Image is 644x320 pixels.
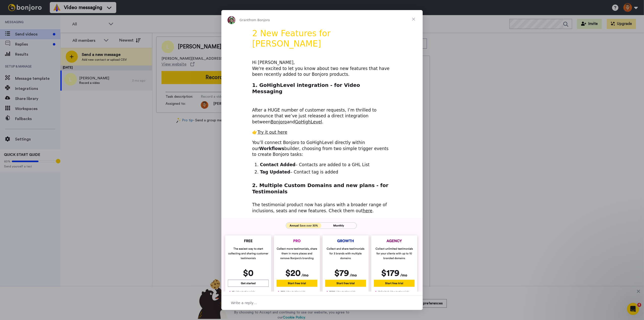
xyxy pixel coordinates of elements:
span: Grant [239,18,249,22]
span: Write a reply… [231,300,257,306]
div: Open conversation and reply [221,296,423,310]
a: here [363,208,372,213]
span: Close [405,10,423,28]
h1: 2 New Features for [PERSON_NAME] [252,28,392,52]
div: The testimonial product now has plans with a broader range of inclusions, seats and new features.... [252,202,392,214]
b: Workflows [259,146,284,151]
div: Hi [PERSON_NAME], We're excited to let you know about two new features that have been recently ad... [252,60,392,78]
b: Contact Added [260,162,295,167]
div: 👉 [252,129,392,135]
span: from Bonjoro [249,18,270,22]
b: Tag Updated [260,169,290,174]
div: You’ll connect Bonjoro to GoHighLevel directly within our builder, choosing from two simple trigg... [252,140,392,158]
a: Bonjoro [271,119,287,124]
h2: 2. Multiple Custom Domains and new plans - for Testimonials [252,182,392,198]
li: – Contacts are added to a GHL List [260,162,392,168]
h2: 1. GoHighLevel integration - for Video Messaging [252,82,392,97]
img: Profile image for Grant [227,16,235,24]
li: – Contact tag is added [260,169,392,175]
div: After a HUGE number of customer requests, I’m thrilled to announce that we’ve just released a dir... [252,101,392,125]
a: Try it out here [257,130,287,135]
a: GoHighLevel [295,119,322,124]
